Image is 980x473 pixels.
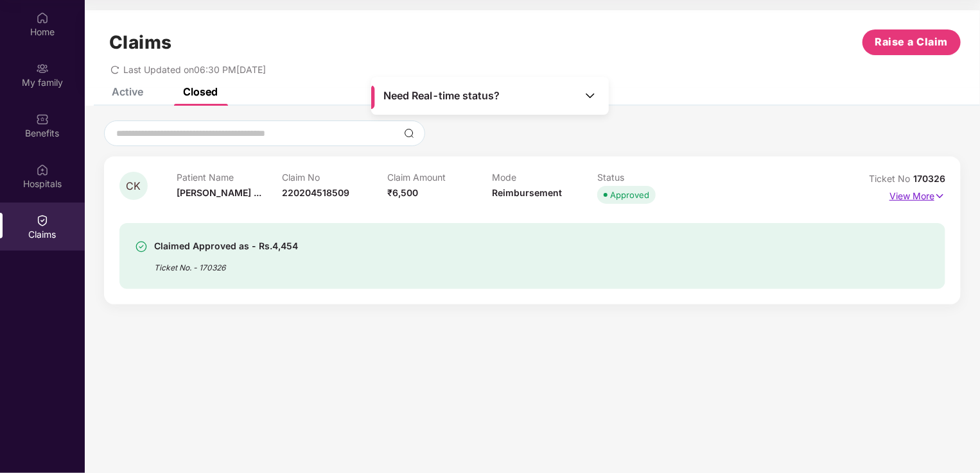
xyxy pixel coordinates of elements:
span: ₹6,500 [387,187,418,198]
img: svg+xml;base64,PHN2ZyBpZD0iU2VhcmNoLTMyeDMyIiB4bWxucz0iaHR0cDovL3d3dy53My5vcmcvMjAwMC9zdmciIHdpZH... [404,128,414,138]
div: Claimed Approved as - Rs.4,454 [154,238,298,254]
span: CK [127,181,141,192]
div: Active [112,85,143,98]
div: Closed [183,85,218,98]
span: Reimbursement [492,187,562,198]
p: Claim No [282,172,387,183]
span: Ticket No [869,173,913,184]
span: redo [110,64,119,75]
img: svg+xml;base64,PHN2ZyB3aWR0aD0iMjAiIGhlaWdodD0iMjAiIHZpZXdCb3g9IjAgMCAyMCAyMCIgZmlsbD0ibm9uZSIgeG... [36,62,49,75]
button: Raise a Claim [862,29,961,55]
img: Toggle Icon [584,89,597,102]
div: Ticket No. - 170326 [154,254,298,274]
img: svg+xml;base64,PHN2ZyBpZD0iSG9zcGl0YWxzIiB4bWxucz0iaHR0cDovL3d3dy53My5vcmcvMjAwMC9zdmciIHdpZHRoPS... [36,163,49,176]
span: 170326 [913,173,945,184]
img: svg+xml;base64,PHN2ZyBpZD0iU3VjY2Vzcy0zMngzMiIgeG1sbnM9Imh0dHA6Ly93d3cudzMub3JnLzIwMDAvc3ZnIiB3aW... [135,240,148,253]
p: Claim Amount [387,172,493,183]
span: Raise a Claim [875,34,949,50]
img: svg+xml;base64,PHN2ZyBpZD0iQmVuZWZpdHMiIHhtbG5zPSJodHRwOi8vd3d3LnczLm9yZy8yMDAwL3N2ZyIgd2lkdGg9Ij... [36,113,49,126]
div: Approved [610,188,649,201]
span: 220204518509 [282,187,349,198]
p: Mode [492,172,597,183]
span: [PERSON_NAME] ... [177,187,261,198]
img: svg+xml;base64,PHN2ZyBpZD0iSG9tZSIgeG1sbnM9Imh0dHA6Ly93d3cudzMub3JnLzIwMDAvc3ZnIiB3aWR0aD0iMjAiIG... [36,12,49,24]
span: Need Real-time status? [383,89,500,103]
span: Last Updated on 06:30 PM[DATE] [123,64,266,75]
p: Patient Name [177,172,282,183]
h1: Claims [109,31,172,53]
p: Status [597,172,703,183]
img: svg+xml;base64,PHN2ZyBpZD0iQ2xhaW0iIHhtbG5zPSJodHRwOi8vd3d3LnczLm9yZy8yMDAwL3N2ZyIgd2lkdGg9IjIwIi... [36,214,49,227]
p: View More [889,186,945,203]
img: svg+xml;base64,PHN2ZyB4bWxucz0iaHR0cDovL3d3dy53My5vcmcvMjAwMC9zdmciIHdpZHRoPSIxNyIgaGVpZ2h0PSIxNy... [934,189,945,203]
